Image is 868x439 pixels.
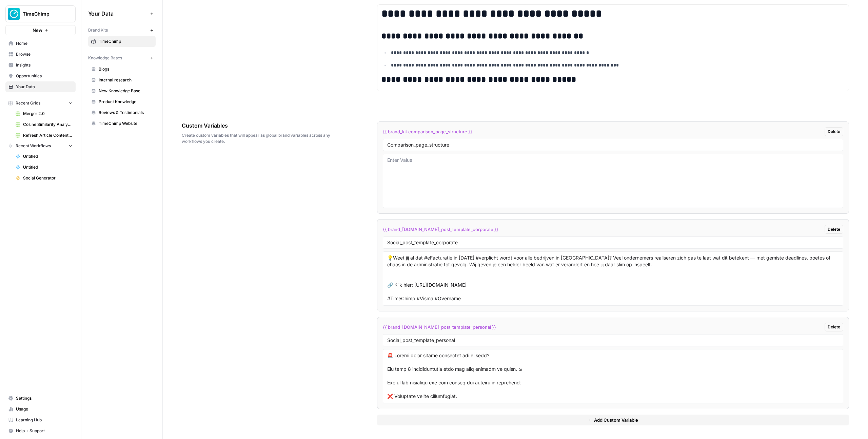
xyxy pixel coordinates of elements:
[5,98,76,108] button: Recent Grids
[594,417,638,423] span: Add Custom Variable
[5,25,76,35] button: New
[828,226,840,232] span: Delete
[825,323,843,331] button: Delete
[5,141,76,151] button: Recent Workflows
[23,164,73,170] span: Untitled
[33,27,42,34] span: New
[5,49,76,60] a: Browse
[99,66,153,72] span: Blogs
[23,111,73,117] span: Merger 2.0
[16,428,73,434] span: Help + Support
[825,225,843,234] button: Delete
[16,40,73,46] span: Home
[16,100,40,106] span: Recent Grids
[16,51,73,57] span: Browse
[377,415,849,425] button: Add Custom Variable
[5,38,76,49] a: Home
[88,55,122,61] span: Knowledge Bases
[13,173,76,184] a: Social Generator
[383,128,472,135] span: {{ brand_kit.comparison_page_structure }}
[13,108,76,119] a: Merger 2.0
[88,9,147,18] span: Your Data
[13,130,76,141] a: Refresh Article Content w/ merge
[387,240,839,246] input: Variable Name
[13,119,76,130] a: Cosine Similarity Analysis
[88,75,156,85] a: Internal research
[13,151,76,162] a: Untitled
[23,11,64,17] span: TimeChimp
[16,73,73,79] span: Opportunities
[23,153,73,159] span: Untitled
[99,38,153,44] span: TimeChimp
[5,425,76,436] button: Help + Support
[5,393,76,404] a: Settings
[88,85,156,96] a: New Knowledge Base
[387,254,839,303] textarea: 💡Weet jij al dat #eFacturatie in [DATE] #verplicht wordt voor alle bedrijven in [GEOGRAPHIC_DATA]...
[13,162,76,173] a: Untitled
[88,118,156,129] a: TimeChimp Website
[16,417,73,423] span: Learning Hub
[383,226,498,233] span: {{ brand_[DOMAIN_NAME]_post_template_corporate }}
[88,27,108,33] span: Brand Kits
[825,127,843,136] button: Delete
[182,121,339,130] span: Custom Variables
[88,64,156,75] a: Blogs
[23,132,73,138] span: Refresh Article Content w/ merge
[5,5,76,22] button: Workspace: TimeChimp
[5,60,76,71] a: Insights
[828,324,840,330] span: Delete
[8,8,20,20] img: TimeChimp Logo
[88,96,156,107] a: Product Knowledge
[16,395,73,401] span: Settings
[16,62,73,68] span: Insights
[387,337,839,343] input: Variable Name
[16,84,73,90] span: Your Data
[16,143,51,149] span: Recent Workflows
[387,142,839,148] input: Variable Name
[23,175,73,181] span: Social Generator
[16,406,73,412] span: Usage
[383,324,496,330] span: {{ brand_[DOMAIN_NAME]_post_template_personal }}
[182,132,339,145] span: Create custom variables that will appear as global brand variables across any workflows you create.
[99,88,153,94] span: New Knowledge Base
[88,107,156,118] a: Reviews & Testimonials
[99,77,153,83] span: Internal research
[5,415,76,425] a: Learning Hub
[99,99,153,105] span: Product Knowledge
[828,129,840,135] span: Delete
[99,120,153,127] span: TimeChimp Website
[5,81,76,92] a: Your Data
[387,352,839,400] textarea: 🚨 Loremi dolor sitame consectet adi el sedd? Eiu temp 8 incididuntutla etdo mag aliq enimadm ve q...
[5,71,76,81] a: Opportunities
[23,121,73,128] span: Cosine Similarity Analysis
[88,36,156,47] a: TimeChimp
[5,404,76,415] a: Usage
[99,110,153,116] span: Reviews & Testimonials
